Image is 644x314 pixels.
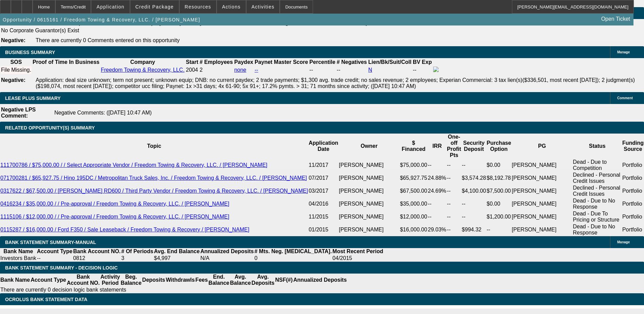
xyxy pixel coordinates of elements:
td: -- [427,197,446,210]
b: Negative: [1,77,25,83]
td: -- [461,159,486,172]
td: $8,192.78 [486,172,512,185]
th: Beg. Balance [120,274,142,286]
b: Lien/Bk/Suit/Coll [368,59,411,65]
div: File Missing. [1,67,31,73]
span: Comment [617,96,633,100]
td: [PERSON_NAME] [512,223,573,236]
a: 0416234 / $35,000.00 / / Pre-approval / Freedom Towing & Recovery, LLC. / [PERSON_NAME] [0,201,229,207]
span: Manage [617,50,630,54]
td: [PERSON_NAME] [338,223,400,236]
th: End. Balance [208,274,229,286]
span: RELATED OPPORTUNITY(S) SUMMARY [5,125,95,130]
span: Manage [617,240,630,244]
th: Account Type [37,248,73,255]
th: Funding Source [622,134,644,159]
td: Portfolio [622,210,644,223]
th: NSF(#) [275,274,293,286]
th: Status [572,134,622,159]
th: Proof of Time In Business [32,59,100,66]
td: $67,500.00 [400,185,427,197]
td: 24.88% [427,172,446,185]
button: Actions [217,0,246,13]
td: Dead - Due To Pricing or Structure [572,210,622,223]
button: Credit Package [130,0,179,13]
td: [PERSON_NAME] [512,210,573,223]
th: Application Date [308,134,338,159]
td: $4,997 [154,255,200,262]
span: Application [96,4,124,10]
a: none [234,67,246,73]
td: 0 [254,255,332,262]
th: Activity Period [100,274,121,286]
b: Negative LPS Comment: [1,107,36,119]
th: Avg. Balance [229,274,251,286]
button: Activities [246,0,280,13]
td: $994.32 [461,223,486,236]
button: Application [91,0,129,13]
th: Annualized Deposits [200,248,254,255]
td: 04/2016 [308,197,338,210]
th: Withdrawls [165,274,195,286]
span: Bank Statement Summary - Decision Logic [5,265,118,271]
td: -- [427,159,446,172]
a: N [368,67,372,73]
b: BV Exp [413,59,432,65]
td: 04/2015 [332,255,383,262]
b: Paynet Master Score [255,59,308,65]
th: # Of Periods [121,248,153,255]
th: One-off Profit Pts [447,134,462,159]
b: Negative: [1,37,25,43]
td: [PERSON_NAME] [338,172,400,185]
td: $75,000.00 [400,159,427,172]
td: $0.00 [486,197,512,210]
td: -- [486,223,512,236]
td: $1,200.00 [486,210,512,223]
th: Owner [338,134,400,159]
td: -- [447,159,462,172]
td: -- [447,172,462,185]
a: Open Ticket [599,13,633,25]
td: 01/2015 [308,223,338,236]
td: Portfolio [622,185,644,197]
th: Bank Account NO. [73,248,121,255]
b: # Negatives [337,59,367,65]
td: Dead - Due to No Response [572,223,622,236]
td: $65,927.75 [400,172,427,185]
td: 24.69% [427,185,446,197]
td: [PERSON_NAME] [338,210,400,223]
td: 03/2017 [308,185,338,197]
td: 3 [121,255,153,262]
td: -- [461,197,486,210]
td: Portfolio [622,223,644,236]
td: $16,000.00 [400,223,427,236]
div: -- [337,67,367,73]
th: Most Recent Period [332,248,383,255]
td: -- [427,210,446,223]
th: Account Type [30,274,67,286]
th: # Mts. Neg. [MEDICAL_DATA]. [254,248,332,255]
td: -- [447,223,462,236]
td: $4,100.00 [461,185,486,197]
td: $12,000.00 [400,210,427,223]
b: Paydex [234,59,253,65]
span: BANK STATEMENT SUMMARY-MANUAL [5,240,96,245]
td: [PERSON_NAME] [338,185,400,197]
td: $0.00 [486,159,512,172]
th: Purchase Option [486,134,512,159]
td: Portfolio [622,172,644,185]
th: Avg. End Balance [154,248,200,255]
th: Fees [195,274,208,286]
span: Credit Package [135,4,174,10]
td: -- [37,255,73,262]
b: Percentile [309,59,335,65]
td: $3,574.28 [461,172,486,185]
td: $7,500.00 [486,185,512,197]
td: N/A [200,255,254,262]
th: Annualized Deposits [293,274,347,286]
th: SOS [1,59,32,66]
b: # Employees [200,59,233,65]
span: LEASE PLUS SUMMARY [5,95,61,101]
th: PG [512,134,573,159]
td: [PERSON_NAME] [512,197,573,210]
